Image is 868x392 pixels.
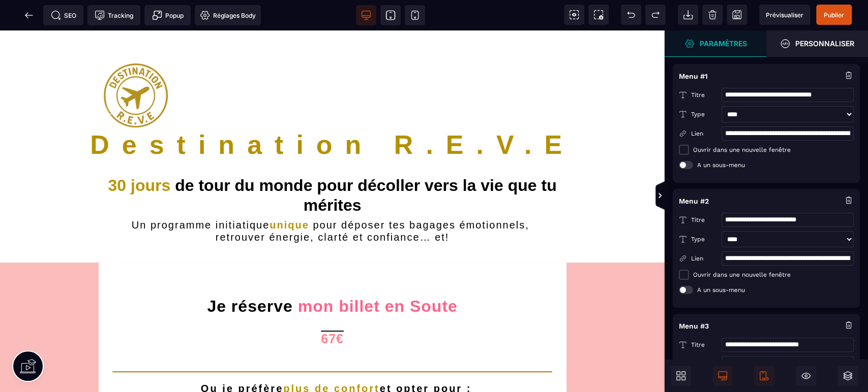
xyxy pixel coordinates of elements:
span: Créer une alerte modale [144,5,191,25]
span: Ouvrir le gestionnaire de styles [766,30,868,57]
span: Retour [19,5,39,25]
span: Importer [678,5,698,25]
span: Afficher le mobile [754,366,774,386]
span: Publier [824,11,844,19]
span: Lien [679,130,722,137]
h4: Menu #2 [679,196,709,206]
span: Rétablir [645,5,666,25]
span: Titre [679,341,722,348]
span: Voir mobile [405,5,425,25]
span: Voir les composants [564,5,584,25]
h2: Ou je préfère et opter pour : [106,352,566,364]
span: Prévisualiser [766,11,803,19]
span: A un sous-menu [697,286,745,293]
span: Ouvrir dans une nouvelle fenêtre [693,146,791,153]
span: Ouvrir dans une nouvelle fenêtre [693,271,791,278]
span: Type [679,111,722,118]
h4: Menu #3 [679,321,709,331]
img: 6bc32b15c6a1abf2dae384077174aadc_LOGOT15p.png [104,33,168,97]
span: Code de suivi [87,5,140,25]
span: A un sous-menu [697,161,745,169]
span: Tracking [95,10,133,20]
span: Métadata SEO [43,5,83,25]
span: Réglages Body [200,10,256,20]
span: Favicon [195,5,261,25]
h4: Menu #1 [679,71,708,81]
h1: de tour du monde pour décoller vers la vie que tu mérites [99,145,566,188]
span: Capture d'écran [588,5,609,25]
h2: Un programme initiatique pour déposer tes bagages émotionnels, retrouver énergie, clarté et confi... [99,188,566,213]
span: Enregistrer [727,5,747,25]
span: Voir bureau [356,5,376,25]
span: Masquer le bloc [796,366,816,386]
span: Type [679,236,722,243]
span: Voir tablette [380,5,401,25]
span: Afficher les vues [665,181,675,211]
span: Nettoyage [702,5,723,25]
span: Ouvrir les blocs [671,366,691,386]
span: Aperçu [759,5,810,25]
span: Enregistrer le contenu [816,5,852,25]
span: Titre [679,216,722,223]
strong: Paramètres [700,40,747,47]
span: SEO [51,10,76,20]
span: Ouvrir les calques [837,366,858,386]
strong: Personnaliser [795,40,854,47]
span: Défaire [621,5,641,25]
span: Popup [152,10,184,20]
span: Ouvrir le gestionnaire de styles [665,30,766,57]
span: Titre [679,91,722,99]
span: Afficher le desktop [712,366,733,386]
span: Lien [679,255,722,262]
